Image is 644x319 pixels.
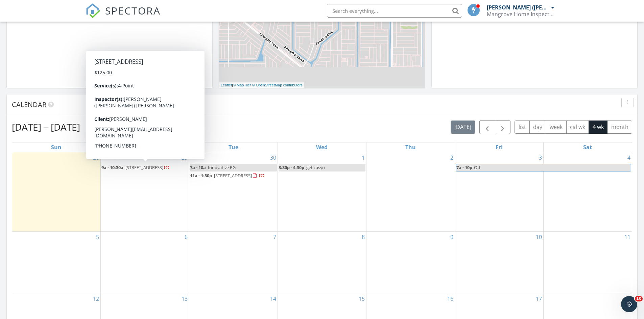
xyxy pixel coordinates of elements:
h2: [DATE] – [DATE] [12,120,80,134]
button: week [546,121,567,134]
button: 4 wk [589,121,607,134]
span: 10 [635,296,643,301]
iframe: Intercom live chat [621,296,637,312]
a: Go to October 7, 2025 [272,232,278,242]
a: Go to October 16, 2025 [446,293,455,304]
a: 11a - 1:30p [STREET_ADDRESS] [190,172,265,179]
td: Go to October 10, 2025 [455,232,543,293]
a: Go to October 13, 2025 [180,293,189,304]
span: 7a - 10p [456,164,473,171]
td: Go to September 29, 2025 [101,152,189,232]
a: Go to October 14, 2025 [269,293,278,304]
a: Go to October 10, 2025 [534,232,543,242]
a: Go to October 9, 2025 [449,232,455,242]
span: [STREET_ADDRESS] [125,164,163,170]
button: cal wk [566,121,589,134]
td: Go to October 1, 2025 [278,152,366,232]
a: Go to October 3, 2025 [538,152,543,163]
a: Saturday [582,142,593,152]
span: 3:30p - 4:30p [279,164,304,170]
td: Go to October 2, 2025 [366,152,455,232]
a: Leaflet [221,83,232,87]
input: Search everything... [327,4,462,18]
a: Go to October 18, 2025 [623,293,632,304]
td: Go to October 6, 2025 [101,232,189,293]
a: Go to October 17, 2025 [534,293,543,304]
button: Next [495,120,511,134]
span: 11a - 1:30p [190,172,212,179]
a: Friday [494,142,504,152]
div: | [219,82,304,88]
span: Off [474,164,480,170]
td: Go to September 28, 2025 [12,152,101,232]
span: 9a - 10:30a [101,164,123,170]
a: Monday [138,142,152,152]
a: Go to September 28, 2025 [92,152,100,163]
td: Go to October 5, 2025 [12,232,101,293]
td: Go to October 4, 2025 [543,152,632,232]
a: Thursday [404,142,417,152]
td: Go to September 30, 2025 [189,152,278,232]
td: Go to October 11, 2025 [543,232,632,293]
a: © OpenStreetMap contributors [252,83,303,87]
a: Go to October 8, 2025 [360,232,366,242]
a: 9a - 10:30a [STREET_ADDRESS] [101,164,170,170]
button: Previous [479,120,495,134]
div: [PERSON_NAME] ([PERSON_NAME]) [PERSON_NAME] [487,4,549,11]
a: SPECTORA [86,9,161,23]
a: © MapTiler [233,83,251,87]
button: list [515,121,530,134]
a: Go to October 6, 2025 [183,232,189,242]
button: [DATE] [451,121,475,134]
a: 9a - 10:30a [STREET_ADDRESS] [101,164,188,172]
a: Wednesday [315,142,329,152]
span: 7a - 10a [190,164,206,170]
span: get casyn [306,164,325,170]
button: month [607,121,632,134]
a: 11a - 1:30p [STREET_ADDRESS] [190,172,277,180]
a: Go to October 12, 2025 [92,293,100,304]
a: Go to October 11, 2025 [623,232,632,242]
td: Go to October 7, 2025 [189,232,278,293]
span: SPECTORA [105,3,161,18]
a: Go to September 29, 2025 [180,152,189,163]
button: day [529,121,546,134]
td: Go to October 9, 2025 [366,232,455,293]
a: Tuesday [227,142,240,152]
a: Go to October 1, 2025 [360,152,366,163]
a: Go to October 15, 2025 [357,293,366,304]
a: Go to October 2, 2025 [449,152,455,163]
a: Sunday [50,142,63,152]
div: Mangrove Home Inspections LLC [487,11,554,18]
td: Go to October 8, 2025 [278,232,366,293]
img: The Best Home Inspection Software - Spectora [86,3,100,18]
td: Go to October 3, 2025 [455,152,543,232]
span: Calendar [12,100,46,109]
span: [STREET_ADDRESS] [214,172,252,179]
span: Innovative PG [208,164,236,170]
a: Go to October 5, 2025 [95,232,100,242]
a: Go to September 30, 2025 [269,152,278,163]
a: Go to October 4, 2025 [626,152,632,163]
